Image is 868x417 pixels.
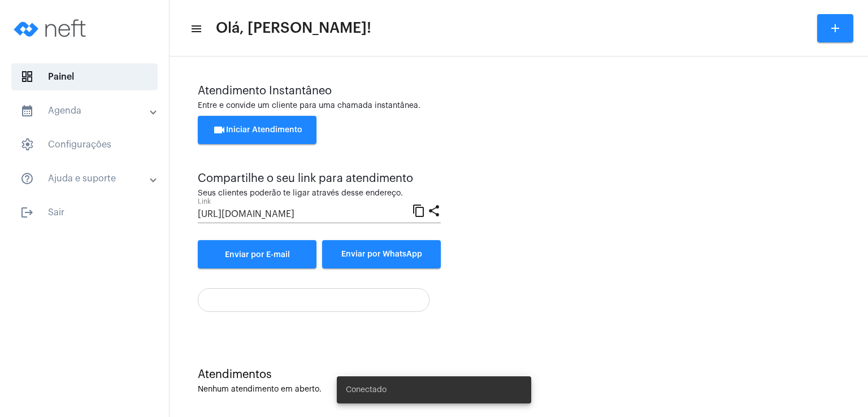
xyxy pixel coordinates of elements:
button: Enviar por WhatsApp [322,240,441,268]
div: Entre e convide um cliente para uma chamada instantânea. [198,102,840,110]
mat-icon: sidenav icon [190,22,201,36]
mat-panel-title: Agenda [20,104,151,118]
mat-icon: sidenav icon [20,172,34,185]
button: Iniciar Atendimento [198,116,316,144]
span: Conectado [346,384,387,396]
span: sidenav icon [20,138,34,151]
div: Atendimentos [198,368,840,381]
mat-icon: sidenav icon [20,104,34,118]
span: sidenav icon [20,70,34,84]
div: Compartilhe o seu link para atendimento [198,172,441,185]
span: Enviar por WhatsApp [341,250,422,258]
div: Atendimento Instantâneo [198,85,840,97]
mat-icon: videocam [212,123,226,137]
span: Sair [11,199,158,226]
span: Olá, [PERSON_NAME]! [216,19,371,37]
mat-icon: share [427,203,441,217]
span: Configurações [11,131,158,158]
a: Enviar por E-mail [198,240,316,268]
div: Nenhum atendimento em aberto. [198,385,840,394]
mat-expansion-panel-header: sidenav iconAjuda e suporte [7,165,169,192]
span: Enviar por E-mail [225,251,290,259]
div: Seus clientes poderão te ligar através desse endereço. [198,189,441,198]
mat-icon: sidenav icon [20,206,34,219]
mat-panel-title: Ajuda e suporte [20,172,151,185]
mat-icon: content_copy [412,203,426,217]
mat-expansion-panel-header: sidenav iconAgenda [7,97,169,124]
span: Painel [11,63,158,90]
img: logo-neft-novo-2.png [9,6,94,51]
span: Iniciar Atendimento [212,126,302,134]
mat-icon: add [828,21,842,35]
